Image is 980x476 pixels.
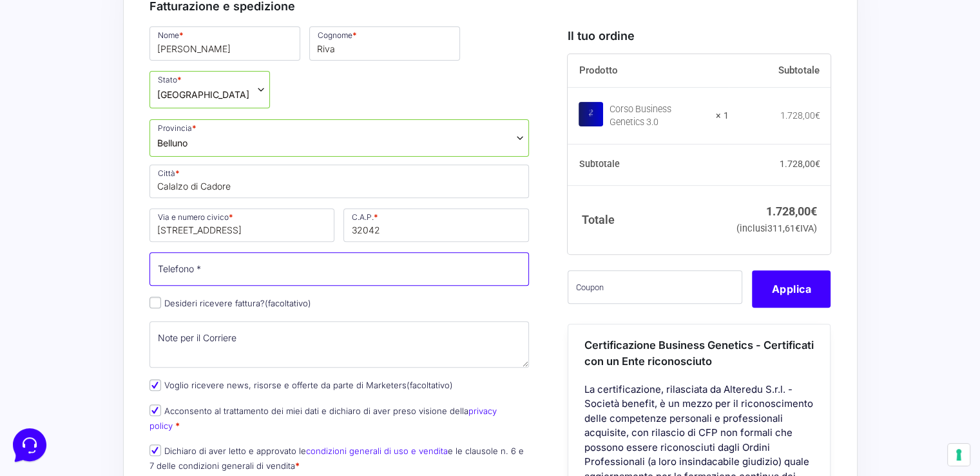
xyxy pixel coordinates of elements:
input: Telefono * [149,252,530,286]
span: Italia [157,88,249,101]
input: Coupon [568,270,742,304]
label: Dichiaro di aver letto e approvato le e le clausole n. 6 e 7 delle condizioni generali di vendita [149,446,524,471]
input: Cerca un articolo... [29,188,211,201]
span: € [795,223,800,234]
button: Messaggi [90,357,169,387]
input: Nome * [149,26,300,60]
button: Home [10,357,90,387]
button: Applica [752,270,831,308]
bdi: 1.728,00 [766,204,817,218]
iframe: Customerly Messenger Launcher [10,426,49,464]
label: Acconsento al trattamento dei miei dati e dichiaro di aver preso visione della [149,406,497,431]
p: Messaggi [111,375,146,387]
span: Inizia una conversazione [84,116,190,126]
th: Subtotale [568,144,728,186]
span: € [814,110,820,121]
a: condizioni generali di uso e vendita [306,446,448,456]
span: (facoltativo) [265,298,311,308]
span: Provincia [149,119,530,157]
span: Trova una risposta [21,160,101,170]
span: € [811,204,817,218]
th: Subtotale [729,54,831,88]
p: Aiuto [198,375,217,387]
span: Certificazione Business Genetics - Certificati con un Ente riconosciuto [584,339,814,368]
span: € [814,159,820,169]
label: Desideri ricevere fattura? [149,298,311,308]
span: Le tue conversazioni [21,52,110,62]
input: Desideri ricevere fattura?(facoltativo) [149,297,161,308]
img: dark [21,72,46,98]
span: (facoltativo) [407,380,453,390]
input: Via e numero civico * [149,208,335,242]
h2: Ciao da Marketers 👋 [10,10,216,31]
bdi: 1.728,00 [779,159,820,169]
th: Totale [568,185,728,254]
h3: Il tuo ordine [568,27,831,45]
button: Inizia una conversazione [21,108,237,134]
span: Stato [149,71,270,108]
input: Cognome * [309,26,460,60]
input: Dichiaro di aver letto e approvato lecondizioni generali di uso e venditae le clausole n. 6 e 7 d... [149,444,161,456]
img: Corso Business Genetics 3.0 [579,102,603,126]
bdi: 1.728,00 [780,110,820,121]
button: Le tue preferenze relative al consenso per le tecnologie di tracciamento [948,444,970,466]
label: Voglio ricevere news, risorse e offerte da parte di Marketers [149,380,453,390]
span: 311,61 [767,223,800,234]
p: Home [39,375,61,387]
input: Acconsento al trattamento dei miei dati e dichiaro di aver preso visione dellaprivacy policy [149,404,161,416]
th: Prodotto [568,54,728,88]
img: dark [62,72,88,98]
input: Voglio ricevere news, risorse e offerte da parte di Marketers(facoltativo) [149,379,161,391]
input: C.A.P. * [343,208,529,242]
input: Città * [149,164,530,198]
strong: × 1 [716,110,729,123]
button: Aiuto [168,357,247,387]
div: Corso Business Genetics 3.0 [610,103,707,129]
img: dark [41,72,67,98]
span: Belluno [157,136,187,150]
small: (inclusi IVA) [736,223,817,234]
a: Apri Centro Assistenza [137,160,237,170]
